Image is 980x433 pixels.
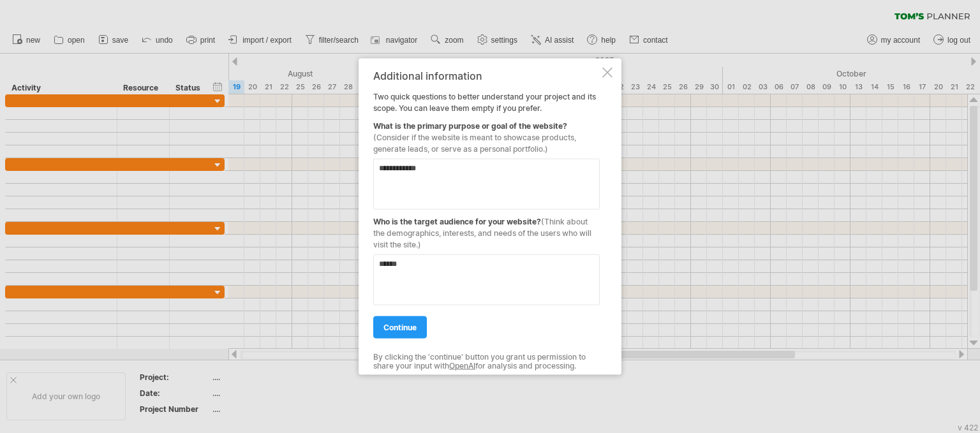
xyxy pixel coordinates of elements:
[373,70,600,363] div: Two quick questions to better understand your project and its scope. You can leave them empty if ...
[373,209,600,250] div: Who is the target audience for your website?
[373,70,600,81] div: Additional information
[373,114,600,154] div: What is the primary purpose or goal of the website?
[373,316,427,338] a: continue
[383,322,417,332] span: continue
[373,352,600,371] div: By clicking the 'continue' button you grant us permission to share your input with for analysis a...
[373,132,576,153] span: (Consider if the website is meant to showcase products, generate leads, or serve as a personal po...
[449,361,475,371] a: OpenAI
[373,216,591,249] span: (Think about the demographics, interests, and needs of the users who will visit the site.)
